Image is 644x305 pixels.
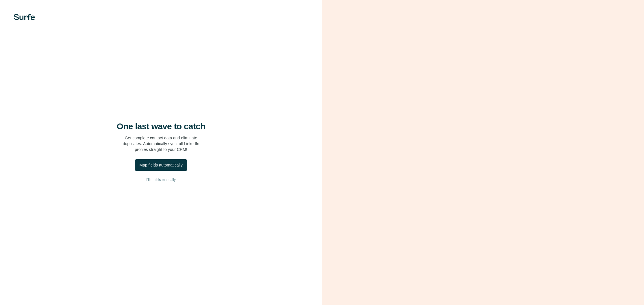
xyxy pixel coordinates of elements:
h4: One last wave to catch [117,121,206,132]
div: Map fields automatically [139,162,182,168]
button: Map fields automatically [135,159,187,171]
img: Surfe's logo [14,14,35,20]
button: I’ll do this manually [12,175,310,184]
span: I’ll do this manually [146,177,175,182]
p: Get complete contact data and eliminate duplicates. Automatically sync full LinkedIn profiles str... [123,135,199,152]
